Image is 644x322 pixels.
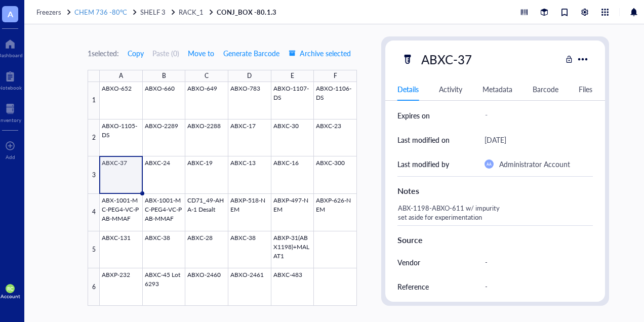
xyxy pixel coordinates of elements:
div: 5 [88,231,100,269]
span: Move to [188,49,214,57]
div: ABXC-37 [417,49,476,70]
div: E [291,70,294,82]
div: ABX-1198-ABXO-611 w/ impurity set aside for experimentation [393,201,589,225]
div: 1 selected: [88,48,119,59]
div: Account [1,293,20,299]
span: Generate Barcode [223,49,279,57]
div: C [205,70,209,82]
button: Copy [127,45,144,61]
div: F [334,70,337,82]
div: Metadata [482,84,512,95]
span: RACK_1 [179,7,204,17]
div: D [247,70,252,82]
div: Administrator Account [499,158,570,170]
span: A [8,8,13,20]
span: SHELF 3 [140,7,166,17]
div: Add [6,154,15,160]
div: - [480,276,589,297]
div: Vendor [397,257,420,268]
div: 2 [88,119,100,157]
button: Generate Barcode [223,45,280,61]
a: SHELF 3RACK_1 [140,8,215,17]
div: 6 [88,268,100,306]
span: Archive selected [289,49,351,57]
div: - [480,106,589,125]
div: Files [579,84,592,95]
a: CHEM 736 -80°C [74,8,138,17]
div: Last modified on [397,134,450,145]
div: Expires on [397,110,430,121]
span: Copy [128,49,144,57]
div: 4 [88,194,100,231]
button: Archive selected [288,45,351,61]
div: Source [397,234,593,246]
div: 3 [88,156,100,194]
span: RC [7,286,14,292]
div: Activity [439,84,462,95]
div: - [480,252,589,273]
div: A [119,70,123,82]
div: Last modified by [397,158,449,170]
div: Notes [397,185,593,197]
a: CONJ_BOX -80.1.3 [217,8,278,17]
button: Paste (0) [152,45,179,61]
a: Freezers [36,8,72,17]
div: Barcode [533,84,558,95]
div: [DATE] [485,134,506,146]
div: 1 [88,82,100,119]
div: Details [397,84,419,95]
button: Move to [187,45,215,61]
div: Reference [397,281,429,292]
span: AA [487,162,492,167]
div: B [162,70,166,82]
span: CHEM 736 -80°C [74,7,127,17]
span: Freezers [36,7,61,17]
